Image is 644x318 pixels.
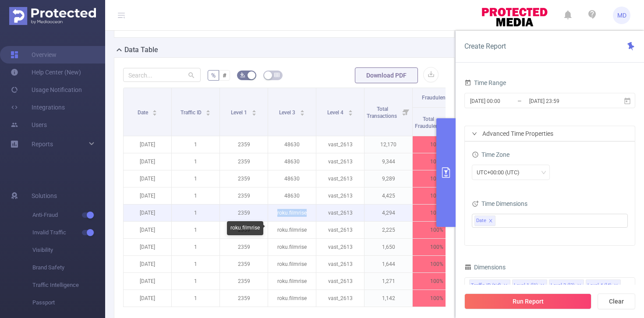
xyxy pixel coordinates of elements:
p: 1 [172,273,219,290]
span: Reports [32,141,53,148]
img: Protected Media [9,7,96,25]
p: vast_2613 [316,273,364,290]
span: % [211,72,216,79]
span: Total Transactions [367,106,398,119]
p: 100% [413,187,460,204]
p: [DATE] [124,273,171,290]
span: Passport [32,294,105,311]
button: Download PDF [355,67,418,83]
p: 1 [172,239,219,255]
p: roku.filmrise [268,290,316,307]
i: icon: caret-up [206,109,211,111]
div: Sort [348,109,353,114]
p: 2359 [220,239,268,255]
i: icon: table [274,72,280,78]
div: Level 1 (l1) [514,280,538,291]
li: Level 1 (l1) [512,279,547,291]
p: 2359 [220,205,268,221]
p: [DATE] [124,187,171,204]
p: 2359 [220,170,268,187]
p: [DATE] [124,170,171,187]
p: [DATE] [124,256,171,272]
p: roku.filmrise [268,256,316,272]
p: 1,142 [364,290,412,307]
span: Time Zone [472,151,510,158]
p: roku.filmrise [268,222,316,238]
p: 9,289 [364,170,412,187]
p: 4,294 [364,205,412,221]
p: vast_2613 [316,153,364,170]
span: Dimensions [464,264,506,271]
p: 1 [172,187,219,204]
p: vast_2613 [316,136,364,153]
p: vast_2613 [316,205,364,221]
input: End date [528,95,599,107]
p: vast_2613 [316,170,364,187]
p: 1 [172,256,219,272]
p: 12,170 [364,136,412,153]
p: [DATE] [124,153,171,170]
i: icon: right [472,131,477,136]
span: Visibility [32,241,105,259]
i: icon: close [503,283,508,289]
span: Date [138,110,149,116]
p: vast_2613 [316,187,364,204]
i: icon: caret-up [251,109,256,111]
span: Anti-Fraud [32,206,105,224]
p: 48630 [268,153,316,170]
p: 48630 [268,136,316,153]
li: Level 3 (l3) [549,279,584,291]
p: 1 [172,153,219,170]
span: Level 1 [231,110,248,116]
p: 100% [413,290,460,307]
span: MD [617,7,626,24]
div: Sort [300,109,305,114]
span: Brand Safety [32,259,105,276]
span: Solutions [32,187,57,205]
input: Start date [469,95,540,107]
span: Traffic ID [180,110,203,116]
i: icon: caret-down [348,112,353,115]
p: 100% [413,256,460,272]
button: Run Report [464,293,591,309]
a: Users [11,116,47,134]
span: # [223,72,226,79]
p: 2359 [220,290,268,307]
p: 9,344 [364,153,412,170]
p: 2359 [220,187,268,204]
p: 2359 [220,273,268,290]
p: 100% [413,153,460,170]
i: icon: caret-up [300,109,304,111]
p: [DATE] [124,136,171,153]
p: 2359 [220,222,268,238]
p: 1,644 [364,256,412,272]
p: 100% [413,205,460,221]
a: Integrations [11,99,65,116]
i: icon: bg-colors [240,72,245,78]
a: Reports [32,135,53,153]
p: 100% [413,273,460,290]
span: Create Report [464,42,506,50]
p: [DATE] [124,222,171,238]
i: icon: close [488,219,493,224]
p: 1,650 [364,239,412,255]
div: icon: rightAdvanced Time Properties [465,126,635,141]
div: Sort [251,109,257,114]
p: 100% [413,170,460,187]
input: filter select [497,216,499,226]
p: 2,225 [364,222,412,238]
div: Traffic ID (tid) [471,280,501,291]
p: [DATE] [124,239,171,255]
p: 48630 [268,170,316,187]
div: Sort [152,109,157,114]
p: vast_2613 [316,239,364,255]
i: icon: caret-up [348,109,353,111]
button: Clear [598,293,635,309]
i: icon: close [614,283,618,289]
p: 100% [413,222,460,238]
i: icon: down [541,170,546,176]
p: [DATE] [124,205,171,221]
p: 2359 [220,256,268,272]
p: vast_2613 [316,290,364,307]
i: icon: close [540,283,545,289]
